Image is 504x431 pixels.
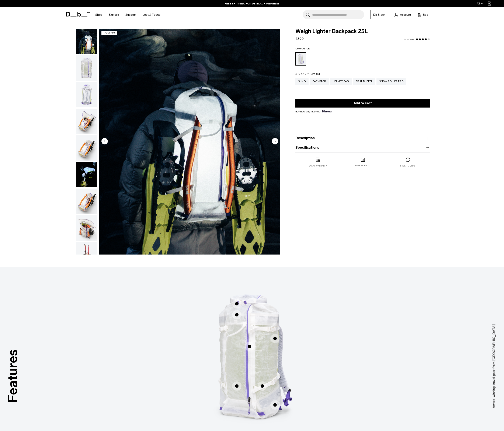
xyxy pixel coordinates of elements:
h3: Features [3,350,22,403]
span: Account [400,13,411,17]
img: Weigh_Lighter_Backpack_25L_7.png [76,215,97,241]
a: Explore [109,7,119,22]
a: Shop [95,7,102,22]
img: Weigh_Lighter_Backpack_25L_6.png [76,189,97,214]
p: 2 year warranty [309,164,327,167]
button: Weigh_Lighter_Backpack_25L_Lifestyle_new.png [76,28,97,54]
button: Weigh_Lighter_Backpack_25L_7.png [76,215,97,241]
p: Free shipping [355,164,371,167]
a: Db Black [371,10,388,19]
img: Weigh_Lighter_Backpack_25L_5.png [76,135,97,161]
a: Lost & Found [143,7,160,22]
img: Weigh Lighter Backpack 25L Aurora [76,162,97,188]
img: Weigh_Lighter_Backpack_25L_Lifestyle_new.png [99,29,280,255]
a: 6 reviews [404,38,414,40]
nav: Main Navigation [92,7,164,22]
button: Weigh_Lighter_Backpack_25L_8.png [76,242,97,268]
img: Weigh_Lighter_Backpack_25L_Lifestyle_new.png [76,29,97,54]
a: FREE SHIPPING FOR DB BLACK MEMBERS [225,2,279,6]
a: Split Duffel [353,78,375,85]
button: Previous slide [101,138,108,145]
button: Weigh_Lighter_Backpack_25L_2.png [76,55,97,81]
a: Snow Roller Pro [376,78,406,85]
button: Add to Cart [295,99,430,108]
button: Weigh_Lighter_Backpack_25L_5.png [76,135,97,161]
button: Bag [417,12,428,17]
p: 470 grams [101,31,118,35]
a: Support [125,7,136,22]
a: Aurora [295,52,306,66]
p: Free returns [400,164,415,167]
img: {"height" => 20, "alt" => "Klarna"} [322,110,331,112]
span: 52 x 31 x 21 CM [301,73,320,76]
button: Weigh_Lighter_Backpack_25L_6.png [76,188,97,214]
li: 2 / 18 [99,29,280,255]
a: Account [394,12,411,17]
a: Sling [295,78,309,85]
span: Weigh Lighter Backpack 25L [295,29,430,34]
img: Weigh_Lighter_Backpack_25L_2.png [76,55,97,81]
a: Backpack [310,78,329,85]
img: Weigh_Lighter_Backpack_25L_4.png [76,109,97,134]
button: Weigh_Lighter_Backpack_25L_3.png [76,82,97,108]
img: Weigh_Lighter_Backpack_25L_3.png [76,82,97,107]
span: Bag [423,13,428,17]
span: €399 [295,37,304,41]
legend: Color: [295,47,311,50]
button: Specifications [295,145,430,150]
button: Weigh_Lighter_Backpack_25L_4.png [76,108,97,134]
button: Weigh Lighter Backpack 25L Aurora [76,162,97,188]
span: Buy now pay later with [295,110,331,113]
span: Aurora [302,47,311,50]
button: Next slide [272,138,278,145]
a: Helmet Bag [330,78,352,85]
button: Description [295,136,430,141]
legend: Size: [295,73,320,75]
img: Weigh_Lighter_Backpack_25L_8.png [76,242,97,267]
